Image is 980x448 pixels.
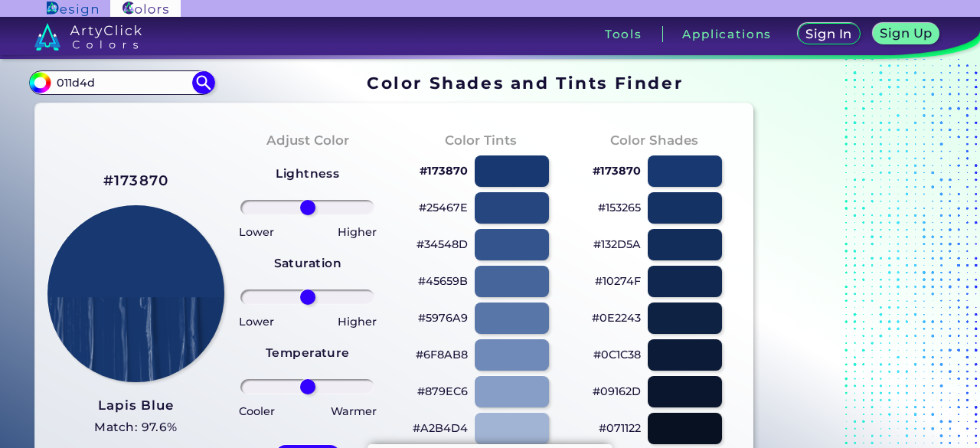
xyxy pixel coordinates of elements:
[593,382,641,401] p: #09162D
[266,129,349,152] h4: Adjust Color
[276,166,339,181] strong: Lightness
[103,171,169,191] h2: #173870
[239,402,275,420] p: Cooler
[682,28,772,40] h3: Applications
[418,309,468,327] p: #5976A9
[808,28,850,40] h5: Sign In
[367,71,683,94] h1: Color Shades and Tints Finder
[416,235,468,253] p: #34548D
[266,345,350,360] strong: Temperature
[420,162,468,180] p: #173870
[418,272,468,290] p: #45659B
[239,312,274,331] p: Lower
[94,394,178,438] a: Lapis Blue Match: 97.6%
[595,272,641,290] p: #10274F
[192,71,215,94] img: icon search
[599,419,641,437] p: #071122
[274,256,342,270] strong: Saturation
[51,72,193,93] input: type color..
[413,419,468,437] p: #A2B4D4
[417,382,468,401] p: #879EC6
[592,309,641,327] p: #0E2243
[610,129,698,152] h4: Color Shades
[34,23,142,51] img: logo_artyclick_colors_white.svg
[605,28,642,40] h3: Tools
[94,397,178,415] h3: Lapis Blue
[882,28,929,39] h5: Sign Up
[239,223,274,241] p: Lower
[598,198,641,217] p: #153265
[338,312,377,331] p: Higher
[331,402,377,420] p: Warmer
[416,345,468,364] p: #6F8AB8
[47,2,98,16] img: ArtyClick Design logo
[419,198,468,217] p: #25467E
[593,235,641,253] p: #132D5A
[876,25,936,44] a: Sign Up
[445,129,517,152] h4: Color Tints
[801,25,857,44] a: Sign In
[338,223,377,241] p: Higher
[593,345,641,364] p: #0C1C38
[593,162,641,180] p: #173870
[47,205,224,381] img: paint_stamp_2_half.png
[94,417,178,437] h5: Match: 97.6%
